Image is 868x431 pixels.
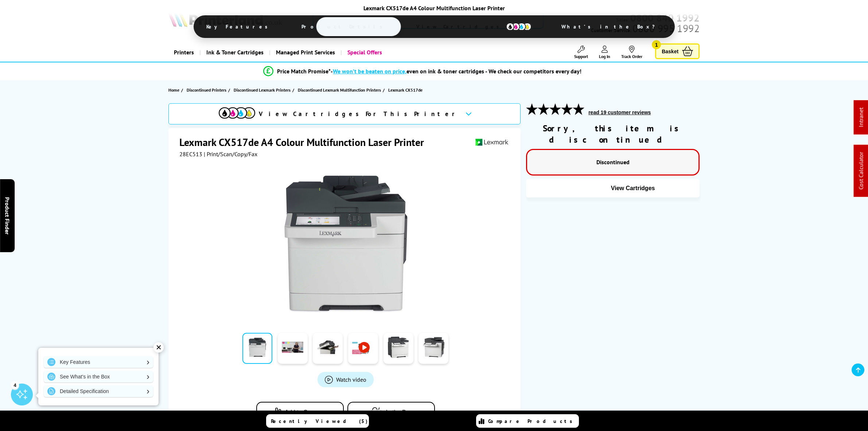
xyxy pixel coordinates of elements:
button: View Cartridges [532,185,694,192]
span: Log In [599,54,610,59]
div: Sorry, this item is discontinued [526,123,700,145]
span: 1 [652,40,661,49]
span: View Cartridges [405,17,542,36]
li: modal_Promise [146,65,699,78]
span: Discontinued Printers [187,86,226,94]
img: Lexmark CX517de [274,172,417,315]
span: | Print/Scan/Copy/Fax [204,150,257,158]
div: Lexmark CX517de A4 Colour Multifunction Laser Printer [179,4,689,12]
span: Ink & Toner Cartridges [206,43,264,62]
span: Product Finder [4,197,11,234]
a: Product_All_Videos [318,372,374,387]
span: View Cartridges [611,185,655,192]
a: Managed Print Services [269,43,340,62]
span: Lexmark CX517de [388,86,423,94]
span: Key Features [195,18,283,35]
a: Detailed Specification [44,385,153,397]
a: Compare Products [476,414,579,428]
button: In the Box [347,402,435,423]
img: cmyk-icon.svg [506,23,532,31]
a: Log In [599,46,610,59]
span: We won’t be beaten on price, [333,68,406,75]
span: Discontinued Lexmark Multifunction Printers [298,86,381,94]
span: In the Box [386,409,412,416]
span: Product Details [291,18,397,35]
a: Support [574,46,588,59]
a: Special Offers [340,43,388,62]
a: Discontinued Lexmark Multifunction Printers [298,86,383,94]
a: Home [168,86,181,94]
a: Track Order [621,46,642,59]
p: Discontinued [534,157,691,167]
a: Lexmark CX517de [388,86,424,94]
a: Discontinued Lexmark Printers [234,86,292,94]
img: Lexmark [475,135,509,149]
a: See What's in the Box [44,371,153,382]
div: ✕ [153,342,164,353]
a: Discontinued Printers [187,86,228,94]
a: Key Features [44,356,153,368]
a: Cost Calculator [857,152,865,190]
a: Printers [168,43,199,62]
span: Support [574,54,588,59]
div: - even on ink & toner cartridges - We check our competitors every day! [331,68,581,75]
span: Add to Compare [285,409,327,416]
a: Basket 1 [655,43,700,59]
span: 28EC513 [179,150,202,158]
span: Recently Viewed (5) [271,418,368,424]
span: Discontinued Lexmark Printers [234,86,291,94]
button: read 19 customer reviews [586,109,653,116]
h1: Lexmark CX517de A4 Colour Multifunction Laser Printer [179,135,431,149]
a: Recently Viewed (5) [266,414,369,428]
div: 4 [11,381,19,389]
span: Compare Products [488,418,576,424]
span: Home [168,86,179,94]
button: Add to Compare [256,402,344,423]
span: View Cartridges For This Printer [259,110,459,118]
span: What’s in the Box? [550,18,673,35]
a: Intranet [857,108,865,127]
span: Basket [662,46,678,56]
a: Ink & Toner Cartridges [199,43,269,62]
span: Price Match Promise* [277,68,331,75]
span: Watch video [336,376,366,383]
img: View Cartridges [219,107,255,119]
